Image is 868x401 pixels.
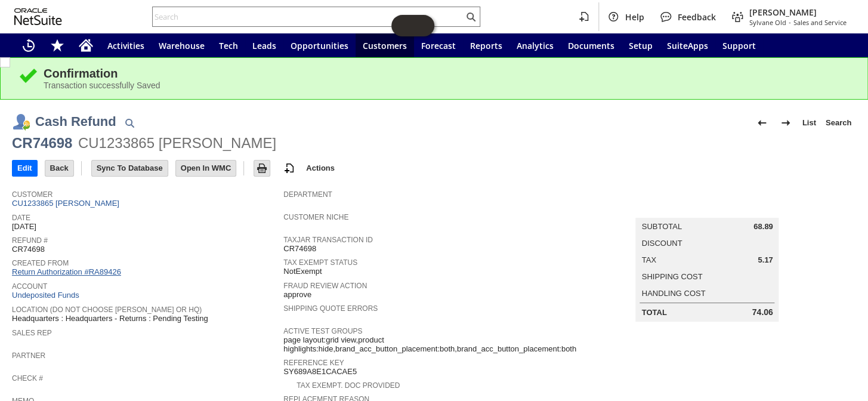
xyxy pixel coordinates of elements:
a: Department [283,190,332,199]
span: CR74698 [12,245,45,254]
a: Check # [12,374,43,383]
span: Analytics [517,40,554,51]
img: Quick Find [122,116,137,130]
span: Documents [568,40,614,51]
a: Tax Exempt Status [283,258,357,267]
a: Account [12,282,47,291]
a: Date [12,214,30,222]
a: Actions [301,164,339,172]
span: Customers [363,40,407,51]
svg: Home [79,38,93,53]
span: 74.06 [752,307,773,317]
span: CR74698 [283,244,316,254]
a: Documents [561,33,622,57]
a: CU1233865 [PERSON_NAME] [12,199,122,208]
div: Shortcuts [43,33,72,57]
span: page layout:grid view,product highlights:hide,brand_acc_button_placement:both,brand_acc_button_pl... [283,335,576,354]
span: Sylvane Old [749,18,786,27]
input: Sync To Database [92,161,168,176]
span: [PERSON_NAME] [749,7,847,18]
a: Subtotal [641,222,681,231]
input: Open In WMC [176,161,236,176]
a: Search [821,113,856,132]
span: Tech [219,40,238,51]
span: [DATE] [12,222,36,232]
a: Activities [100,33,152,57]
a: Shipping Cost [641,272,702,281]
a: Created From [12,259,69,267]
span: Warehouse [159,40,205,51]
a: Leads [245,33,283,57]
a: Discount [641,239,682,248]
span: Activities [107,40,144,51]
a: Tech [212,33,245,57]
span: SY689A8E1CACAE5 [283,367,357,377]
span: - [789,18,791,27]
a: Sales Rep [12,329,52,337]
span: Feedback [678,11,716,23]
span: Opportunities [291,40,348,51]
input: Search [153,10,464,24]
svg: Shortcuts [50,38,64,53]
a: Support [715,33,763,57]
a: Reports [463,33,509,57]
span: approve [283,290,311,300]
input: Back [45,161,73,176]
a: Setup [622,33,660,57]
img: add-record.svg [282,161,296,175]
a: Opportunities [283,33,356,57]
span: SuiteApps [667,40,708,51]
div: Confirmation [44,67,850,81]
a: Reference Key [283,359,344,367]
a: Handling Cost [641,289,705,298]
span: Setup [629,40,653,51]
svg: Recent Records [21,38,36,53]
span: Forecast [421,40,456,51]
a: Tax Exempt. Doc Provided [296,381,400,390]
img: Print [255,161,269,175]
a: Warehouse [152,33,212,57]
a: Location (Do Not choose [PERSON_NAME] or HQ) [12,306,202,314]
div: Transaction successfully Saved [44,81,850,90]
input: Edit [13,161,37,176]
img: Previous [755,116,769,130]
a: List [798,113,821,132]
span: Support [722,40,756,51]
a: Tax [641,255,656,264]
a: SuiteApps [660,33,715,57]
a: Fraud Review Action [283,282,367,290]
span: Sales and Service [793,18,847,27]
a: Customers [356,33,414,57]
a: Partner [12,351,45,360]
a: Recent Records [14,33,43,57]
span: Leads [252,40,276,51]
span: 5.17 [758,255,773,265]
a: Shipping Quote Errors [283,304,378,313]
svg: logo [14,8,62,25]
span: Headquarters : Headquarters - Returns : Pending Testing [12,314,208,323]
a: Forecast [414,33,463,57]
a: Refund # [12,236,48,245]
a: Undeposited Funds [12,291,79,300]
a: Analytics [509,33,561,57]
a: Total [641,308,666,317]
span: Help [625,11,644,23]
a: Customer [12,190,52,199]
svg: Search [464,10,478,24]
a: Home [72,33,100,57]
a: Return Authorization #RA89426 [12,267,121,276]
a: Active Test Groups [283,327,362,335]
a: Customer Niche [283,213,348,221]
span: NotExempt [283,267,322,276]
caption: Summary [635,199,779,218]
h1: Cash Refund [35,112,116,131]
span: Reports [470,40,502,51]
span: 68.89 [753,222,773,232]
a: TaxJar Transaction ID [283,236,373,244]
div: CU1233865 [PERSON_NAME] [78,134,276,153]
div: CR74698 [12,134,72,153]
img: Next [779,116,793,130]
span: Oracle Guided Learning Widget. To move around, please hold and drag [413,15,434,36]
iframe: Click here to launch Oracle Guided Learning Help Panel [391,15,434,36]
input: Print [254,161,270,176]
